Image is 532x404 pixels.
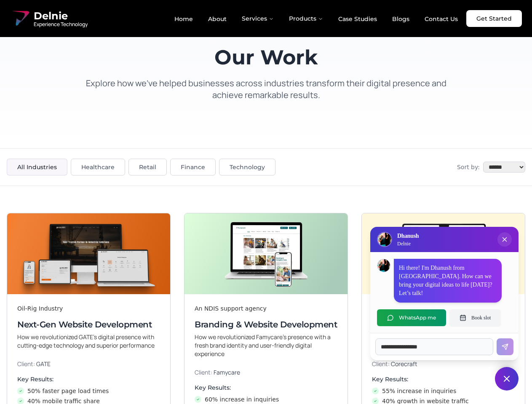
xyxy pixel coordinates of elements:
[201,12,233,26] a: About
[78,77,455,101] p: Explore how we've helped businesses across industries transform their digital presence and achiev...
[195,304,337,313] div: An NDIS support agency
[7,213,170,294] img: Next-Gen Website Development
[195,395,337,404] li: 60% increase in inquiries
[7,159,67,175] button: All Industries
[418,12,465,26] a: Contact Us
[449,309,501,326] button: Book slot
[377,259,390,272] img: Dhanush
[219,159,275,175] button: Technology
[36,360,51,368] span: GATE
[195,319,337,330] h3: Branding & Website Development
[17,319,160,330] h3: Next-Gen Website Development
[362,213,525,294] img: Digital & Brand Revamp
[497,232,512,247] button: Close chat popup
[214,368,240,376] span: Famycare
[495,367,519,391] button: Close chat
[17,333,160,350] p: How we revolutionized GATE’s digital presence with cutting-edge technology and superior performance
[378,233,391,246] img: Delnie Logo
[17,360,160,368] p: Client:
[385,12,416,26] a: Blogs
[235,10,281,27] button: Services
[17,375,160,383] h4: Key Results:
[10,8,88,29] a: Delnie Logo Full
[399,264,497,298] p: Hi there! I'm Dhanush from [GEOGRAPHIC_DATA]. How can we bring your digital ideas to life [DATE]?...
[372,387,515,395] li: 55% increase in inquiries
[17,387,160,395] li: 50% faster page load times
[170,159,216,175] button: Finance
[10,8,30,29] img: Delnie Logo
[195,383,337,392] h4: Key Results:
[397,232,419,240] h3: Dhanush
[34,21,88,28] span: Experience Technology
[168,12,200,26] a: Home
[78,47,455,67] h1: Our Work
[331,12,384,26] a: Case Studies
[34,9,88,23] span: Delnie
[17,304,160,313] div: Oil-Rig Industry
[457,163,480,171] span: Sort by:
[466,10,522,27] a: Get Started
[128,159,167,175] button: Retail
[195,368,337,377] p: Client:
[397,240,419,247] p: Delnie
[282,10,330,27] button: Products
[184,213,348,294] img: Branding & Website Development
[168,10,465,27] nav: Main
[71,159,125,175] button: Healthcare
[377,309,446,326] button: WhatsApp me
[195,333,337,358] p: How we revolutionized Famycare’s presence with a fresh brand identity and user-friendly digital e...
